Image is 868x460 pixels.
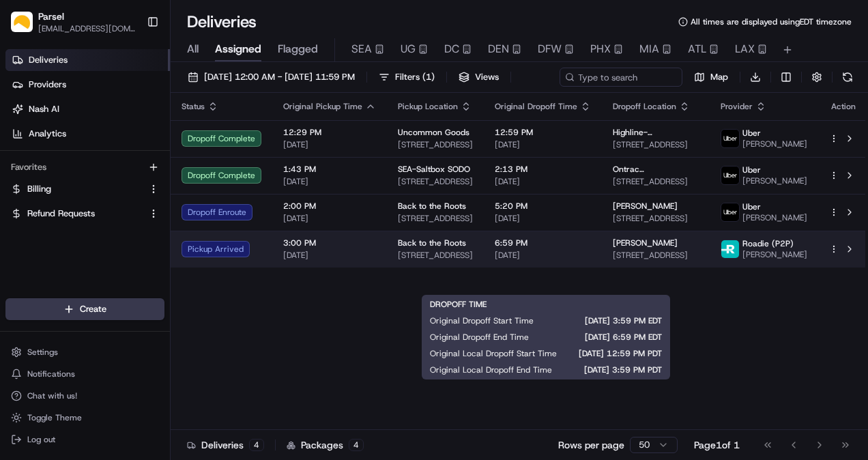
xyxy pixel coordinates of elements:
span: All times are displayed using EDT timezone [691,16,852,27]
span: [PERSON_NAME] [742,249,807,260]
span: Nash AI [29,103,59,115]
span: [STREET_ADDRESS] [613,176,699,187]
button: Refund Requests [5,203,164,225]
img: 1736555255976-a54dd68f-1ca7-489b-9aae-adbdc363a1c4 [14,130,38,154]
span: [STREET_ADDRESS] [398,213,473,224]
button: Chat with us! [5,386,164,405]
button: Settings [5,343,164,362]
span: 6:59 PM [495,238,591,248]
img: uber-new-logo.jpeg [721,203,739,221]
span: [DATE] 3:59 PM PDT [574,364,662,375]
img: uber-new-logo.jpeg [721,167,739,184]
span: DROPOFF TIME [430,299,487,310]
div: Favorites [5,156,164,178]
span: Provider [721,101,753,112]
img: 1736555255976-a54dd68f-1ca7-489b-9aae-adbdc363a1c4 [27,212,38,222]
span: ATL [688,41,706,57]
span: [STREET_ADDRESS] [613,139,699,150]
span: Deliveries [29,54,68,66]
span: [DATE] 12:00 AM - [DATE] 11:59 PM [204,71,355,83]
span: Uber [742,128,761,139]
span: 12:29 PM [283,127,376,138]
div: 4 [249,439,264,451]
div: Packages [287,438,364,452]
span: [STREET_ADDRESS] [398,139,473,150]
img: Parsel [11,12,33,33]
span: Dropoff Location [613,101,676,112]
span: UG [401,41,416,57]
span: Original Dropoff Start Time [430,315,534,326]
p: Rows per page [558,438,624,452]
span: Map [710,71,728,83]
span: PHX [590,41,611,57]
span: 1:43 PM [283,164,376,175]
img: Wisdom Oko [14,198,35,225]
span: Settings [27,347,58,358]
button: Create [5,298,164,320]
span: LAX [735,41,755,57]
span: Pickup Location [398,101,458,112]
button: Notifications [5,364,164,384]
span: [EMAIL_ADDRESS][DOMAIN_NAME] [38,23,136,34]
span: Uncommon Goods [398,127,469,138]
span: API Documentation [129,268,219,281]
button: Filters(1) [373,68,441,87]
input: Type to search [560,68,682,87]
span: Wisdom [PERSON_NAME] [42,211,145,222]
span: [DATE] 3:59 PM EDT [555,315,662,326]
span: Assigned [215,41,261,57]
input: Clear [35,87,225,102]
button: Log out [5,430,164,449]
div: Action [829,101,858,112]
a: Billing [11,183,143,195]
span: 5:20 PM [495,201,591,212]
span: [DATE] [495,176,591,187]
span: Roadie (P2P) [742,238,794,249]
span: [DATE] [283,213,376,224]
div: 💻 [115,269,126,280]
span: [PERSON_NAME] [613,201,678,212]
button: See all [212,174,248,190]
span: Original Local Dropoff Start Time [430,348,557,359]
span: DC [444,41,459,57]
span: Billing [27,183,51,195]
a: Powered byPylon [96,300,165,311]
a: Providers [5,74,170,96]
span: Knowledge Base [27,268,104,281]
span: [PERSON_NAME] [742,139,807,149]
span: [PERSON_NAME] [742,212,807,223]
span: 2:00 PM [283,201,376,212]
div: Deliveries [187,438,264,452]
span: [STREET_ADDRESS] [613,250,699,261]
span: Filters [395,71,435,83]
span: ( 1 ) [422,71,435,83]
span: All [187,41,199,57]
p: Welcome 👋 [14,54,248,76]
span: Create [80,303,106,315]
span: Ontrac [GEOGRAPHIC_DATA] [613,164,699,175]
span: DFW [538,41,562,57]
span: Log out [27,434,55,445]
span: Back to the Roots [398,238,466,248]
span: [DATE] [495,213,591,224]
button: Start new chat [232,134,248,150]
span: 2:13 PM [495,164,591,175]
a: 📗Knowledge Base [8,262,110,287]
div: Page 1 of 1 [694,438,740,452]
h1: Deliveries [187,11,257,33]
span: [DATE] [283,250,376,261]
span: [DATE] [156,211,184,222]
span: Status [182,101,205,112]
span: DEN [488,41,509,57]
button: Views [452,68,505,87]
span: [DATE] [495,139,591,150]
span: [PERSON_NAME] [613,238,678,248]
span: Back to the Roots [398,201,466,212]
a: 💻API Documentation [110,262,225,287]
a: Analytics [5,123,170,145]
button: [DATE] 12:00 AM - [DATE] 11:59 PM [182,68,361,87]
div: 4 [349,439,364,451]
button: Billing [5,178,164,200]
button: Parsel [38,10,64,23]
